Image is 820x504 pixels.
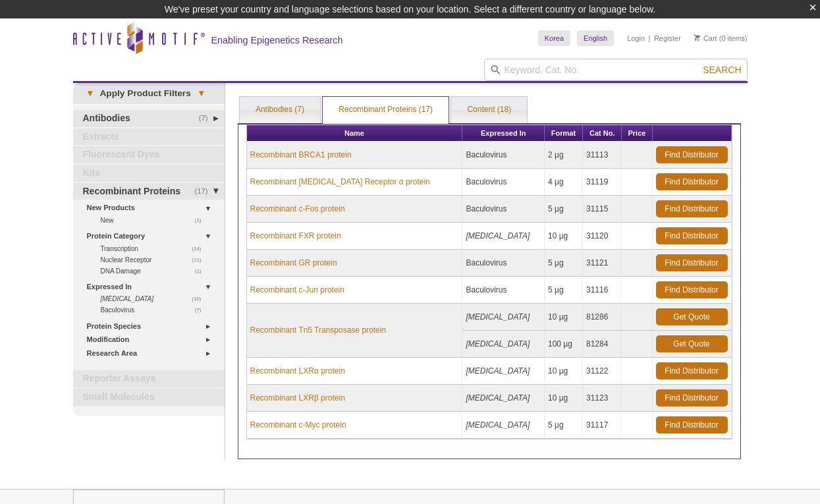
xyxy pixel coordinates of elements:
[240,97,320,123] a: Antibodies (7)
[192,293,208,304] span: (10)
[101,304,209,316] a: (7)Baculovirus
[87,280,217,294] a: Expressed In
[545,142,583,169] td: 2 µg
[656,227,728,244] a: Find Distributor
[462,125,545,142] th: Expressed In
[101,293,209,304] a: (10) [MEDICAL_DATA]
[538,30,570,46] a: Korea
[250,149,352,161] a: Recombinant BRCA1 protein
[583,250,622,277] td: 31121
[87,333,217,347] a: Modification
[250,324,387,336] a: Recombinant Tn5 Transposase protein
[466,339,530,349] i: [MEDICAL_DATA]
[250,176,430,188] a: Recombinant [MEDICAL_DATA] Receptor α protein
[583,196,622,223] td: 31115
[694,34,717,43] a: Cart
[87,229,217,243] a: Protein Category
[323,97,449,123] a: Recombinant Proteins (17)
[577,30,614,46] a: English
[627,34,645,43] a: Login
[462,250,545,277] td: Baculovirus
[250,284,344,296] a: Recombinant c-Jun protein
[656,335,728,352] a: Get Quote
[73,370,225,387] a: Reporter Assays
[656,389,728,406] a: Find Distributor
[462,196,545,223] td: Baculovirus
[694,34,700,41] img: Your Cart
[73,165,225,182] a: Kits
[656,281,728,298] a: Find Distributor
[545,196,583,223] td: 5 µg
[656,308,728,325] a: Get Quote
[583,169,622,196] td: 31119
[656,362,728,379] a: Find Distributor
[656,416,728,434] a: Find Distributor
[462,277,545,304] td: Baculovirus
[583,358,622,385] td: 31122
[87,201,217,215] a: New Products
[466,420,530,430] i: [MEDICAL_DATA]
[250,392,345,404] a: Recombinant LXRβ protein
[191,88,211,99] span: ▾
[192,243,208,254] span: (14)
[73,146,225,163] a: Fluorescent Dyes
[654,34,681,43] a: Register
[211,34,343,46] h2: Enabling Epigenetics Research
[101,295,154,302] i: [MEDICAL_DATA]
[545,331,583,358] td: 100 µg
[545,250,583,277] td: 5 µg
[451,97,527,123] a: Content (18)
[545,169,583,196] td: 4 µg
[195,215,209,226] span: (1)
[101,215,209,226] a: (1)New
[466,231,530,240] i: [MEDICAL_DATA]
[192,254,208,266] span: (11)
[545,125,583,142] th: Format
[101,266,209,277] a: (1)DNA Damage
[87,320,217,333] a: Protein Species
[622,125,652,142] th: Price
[73,183,225,200] a: (17)Recombinant Proteins
[583,331,622,358] td: 81284
[656,200,728,217] a: Find Distributor
[199,110,215,127] span: (7)
[656,254,728,271] a: Find Distributor
[73,389,225,406] a: Small Molecules
[583,223,622,250] td: 31120
[583,277,622,304] td: 31116
[656,173,728,190] a: Find Distributor
[545,223,583,250] td: 10 µg
[73,110,225,127] a: (7)Antibodies
[703,65,741,75] span: Search
[462,142,545,169] td: Baculovirus
[466,366,530,376] i: [MEDICAL_DATA]
[545,385,583,412] td: 10 µg
[583,125,622,142] th: Cat No.
[195,304,209,316] span: (7)
[545,412,583,439] td: 5 µg
[73,128,225,146] a: Extracts
[694,30,748,46] li: (0 items)
[101,243,209,254] a: (14)Transcription
[583,304,622,331] td: 81286
[250,203,345,215] a: Recombinant c-Fos protein
[484,59,748,81] input: Keyword, Cat. No.
[583,412,622,439] td: 31117
[247,125,463,142] th: Name
[87,347,217,360] a: Research Area
[250,257,337,269] a: Recombinant GR protein
[250,365,345,377] a: Recombinant LXRα protein
[583,385,622,412] td: 31123
[250,419,346,431] a: Recombinant c-Myc protein
[545,304,583,331] td: 10 µg
[195,183,215,200] span: (17)
[462,169,545,196] td: Baculovirus
[545,358,583,385] td: 10 µg
[466,312,530,322] i: [MEDICAL_DATA]
[250,230,341,242] a: Recombinant FXR protein
[649,30,651,46] li: |
[656,146,728,163] a: Find Distributor
[195,266,209,277] span: (1)
[101,254,209,266] a: (11)Nuclear Receptor
[545,277,583,304] td: 5 µg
